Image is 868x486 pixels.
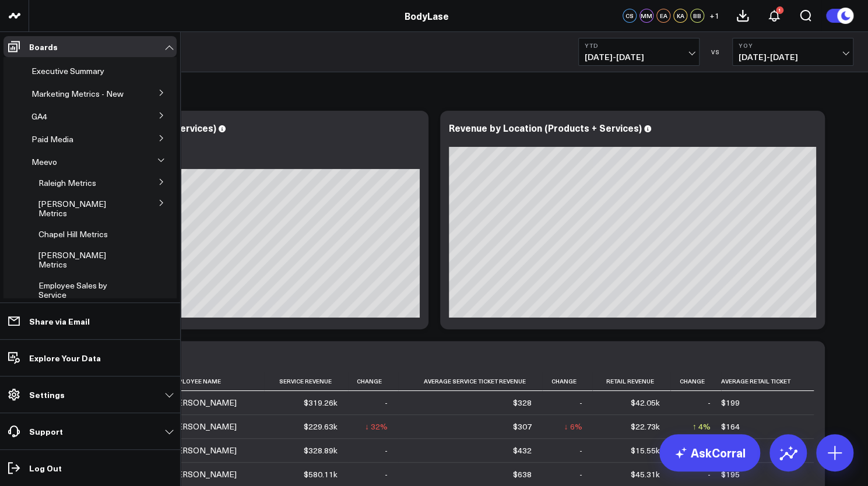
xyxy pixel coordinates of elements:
[29,353,101,362] p: Explore Your Data
[673,9,687,23] div: KA
[38,281,126,300] a: Employee Sales by Service
[732,38,853,66] button: YoY[DATE]-[DATE]
[264,372,348,391] th: Service Revenue
[623,9,637,23] div: CS
[169,397,237,408] div: [PERSON_NAME]
[631,397,660,408] div: $42.05k
[31,88,124,99] span: Marketing Metrics - New
[385,469,388,480] div: -
[542,372,592,391] th: Change
[304,469,338,480] div: $580.11k
[709,12,719,20] span: + 1
[708,397,711,408] div: -
[721,421,740,432] div: $164
[670,372,721,391] th: Change
[631,445,660,456] div: $15.55k
[304,397,338,408] div: $319.26k
[776,6,783,14] div: 1
[513,445,532,456] div: $432
[348,372,398,391] th: Change
[564,421,582,432] div: ↓ 6%
[38,280,107,300] span: Employee Sales by Service
[29,316,90,326] p: Share via Email
[639,9,653,23] div: MM
[449,121,642,134] div: Revenue by Location (Products + Services)
[721,469,740,480] div: $195
[31,135,73,144] a: Paid Media
[385,397,388,408] div: -
[398,372,542,391] th: Average Service Ticket Revenue
[513,421,532,432] div: $307
[385,445,388,456] div: -
[169,372,264,391] th: Employee Name
[169,421,237,432] div: [PERSON_NAME]
[405,9,449,22] a: BodyLase
[656,9,670,23] div: EA
[659,434,760,471] a: AskCorral
[690,9,704,23] div: BB
[304,421,338,432] div: $229.63k
[38,251,126,269] a: [PERSON_NAME] Metrics
[631,469,660,480] div: $45.31k
[31,111,47,122] span: GA4
[513,397,532,408] div: $328
[31,66,104,76] a: Executive Summary
[29,427,63,436] p: Support
[693,421,711,432] div: ↑ 4%
[631,421,660,432] div: $22.73k
[513,469,532,480] div: $638
[365,421,388,432] div: ↓ 32%
[38,228,108,240] span: Chapel Hill Metrics
[304,445,338,456] div: $328.89k
[579,445,582,456] div: -
[31,156,57,167] span: Meevo
[31,65,104,76] span: Executive Summary
[739,42,847,49] b: YoY
[585,52,693,62] span: [DATE] - [DATE]
[52,160,420,169] div: Previous: $6.71M
[29,42,58,51] p: Boards
[29,463,62,473] p: Log Out
[31,133,73,145] span: Paid Media
[3,457,177,478] a: Log Out
[169,445,237,456] div: [PERSON_NAME]
[708,469,711,480] div: -
[38,230,108,239] a: Chapel Hill Metrics
[721,372,814,391] th: Average Retail Ticket
[31,112,47,121] a: GA4
[578,38,700,66] button: YTD[DATE]-[DATE]
[38,249,106,270] span: [PERSON_NAME] Metrics
[739,52,847,62] span: [DATE] - [DATE]
[38,199,126,218] a: [PERSON_NAME] Metrics
[38,177,96,188] span: Raleigh Metrics
[579,469,582,480] div: -
[579,397,582,408] div: -
[38,198,106,219] span: [PERSON_NAME] Metrics
[169,469,237,480] div: [PERSON_NAME]
[31,157,57,167] a: Meevo
[707,9,721,23] button: +1
[31,89,124,98] a: Marketing Metrics - New
[38,178,96,188] a: Raleigh Metrics
[585,42,693,49] b: YTD
[592,372,670,391] th: Retail Revenue
[721,397,740,408] div: $199
[29,390,65,399] p: Settings
[705,48,726,55] div: VS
